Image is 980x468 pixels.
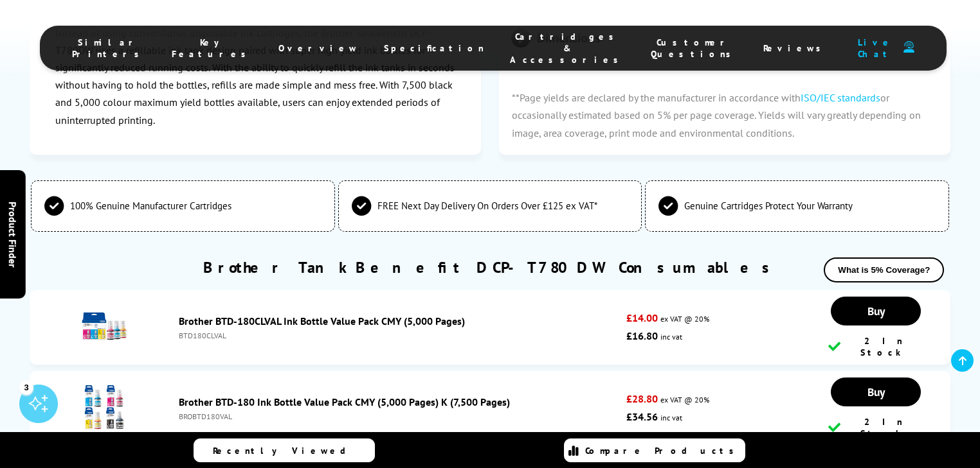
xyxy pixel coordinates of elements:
span: Similar Printers [72,37,146,60]
span: Live Chat [853,37,897,60]
p: **Page yields are declared by the manufacturer in accordance with or occasionally estimated based... [499,76,950,155]
img: Brother BTD-180CLVAL Ink Bottle Value Pack CMY (5,000 Pages) [82,304,127,349]
strong: £34.56 [626,410,658,423]
span: Customer Questions [651,37,738,60]
a: Compare Products [564,438,745,462]
a: Brother BTD-180 Ink Bottle Value Pack CMY (5,000 Pages) K (7,500 Pages) [179,395,510,408]
div: 2 In Stock [828,335,923,358]
a: Recently Viewed [194,438,375,462]
span: Buy [867,304,885,318]
span: Cartridges & Accessories [510,31,625,65]
span: Key Features [172,37,253,60]
span: Reviews [763,42,828,54]
span: ex VAT @ 20% [660,314,709,324]
strong: £14.00 [626,311,658,324]
img: user-headset-duotone.svg [903,41,914,53]
span: Overview [278,42,358,54]
a: ISO/IEC standards [801,91,880,104]
a: Brother TankBenefit DCP-T780DW Consumables [203,257,777,277]
img: Brother BTD-180 Ink Bottle Value Pack CMY (5,000 Pages) K (7,500 Pages) [82,385,127,429]
strong: £16.80 [626,329,658,342]
span: inc vat [660,332,682,342]
span: Genuine Cartridges Protect Your Warranty [684,200,853,212]
button: What is 5% Coverage? [824,257,944,282]
span: Compare Products [585,445,741,456]
div: BTD180CLVAL [179,331,620,340]
span: FREE Next Day Delivery On Orders Over £125 ex VAT* [377,200,597,212]
span: 100% Genuine Manufacturer Cartridges [70,200,231,212]
a: Brother BTD-180CLVAL Ink Bottle Value Pack CMY (5,000 Pages) [179,315,465,327]
span: Product Finder [6,201,19,267]
span: Recently Viewed [213,445,359,456]
div: BROBTD180VAL [179,412,620,421]
div: 3 [19,380,33,394]
span: Buy [867,385,885,399]
span: ex VAT @ 20% [660,395,709,404]
span: inc vat [660,413,682,422]
strong: £28.80 [626,392,658,405]
div: 2 In Stock [828,416,923,439]
span: Specification [384,42,484,54]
